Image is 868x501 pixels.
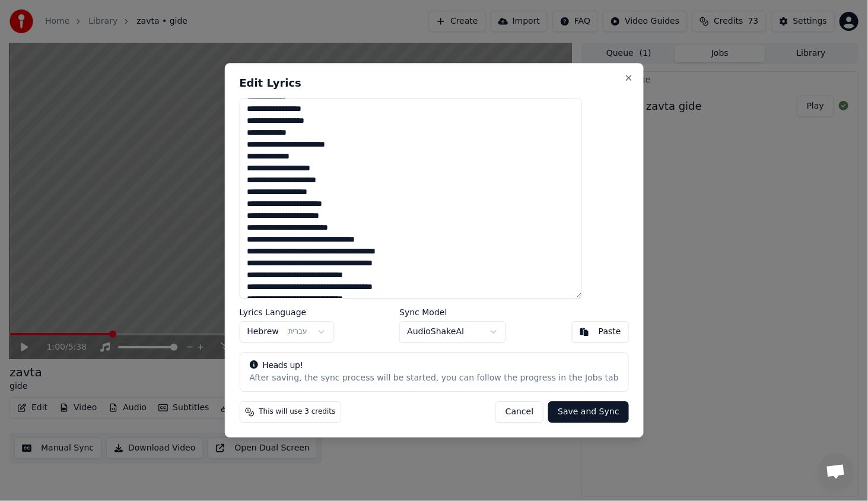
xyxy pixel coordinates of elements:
[399,308,506,316] label: Sync Model
[239,308,333,316] label: Lyrics Language
[599,326,621,338] div: Paste
[259,408,335,417] span: This will use 3 credits
[239,78,628,88] h2: Edit Lyrics
[572,321,629,343] button: Paste
[495,402,543,423] button: Cancel
[249,360,618,372] div: Heads up!
[548,402,628,423] button: Save and Sync
[249,373,618,385] div: After saving, the sync process will be started, you can follow the progress in the Jobs tab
